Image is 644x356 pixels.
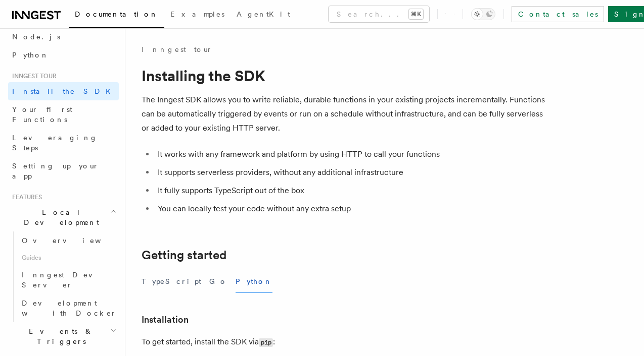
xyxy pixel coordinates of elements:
[471,8,495,20] button: Toggle dark mode
[22,236,126,245] span: Overview
[142,313,189,327] a: Installation
[8,326,110,346] span: Events & Triggers
[155,202,546,216] li: You can locally test your code without any extra setup
[409,9,423,19] kbd: ⌘K
[75,10,158,18] span: Documentation
[142,44,212,54] a: Inngest tour
[142,248,226,262] a: Getting started
[8,207,110,227] span: Local Development
[259,338,273,347] code: pip
[170,10,224,18] span: Examples
[8,82,119,100] a: Install the SDK
[12,105,72,124] span: Your first Functions
[8,129,119,157] a: Leveraging Steps
[8,231,119,322] div: Local Development
[22,299,117,317] span: Development with Docker
[231,3,296,27] a: AgentKit
[155,184,546,198] li: It fully supports TypeScript out of the box
[512,6,604,22] a: Contact sales
[12,162,99,180] span: Setting up your app
[8,157,119,185] a: Setting up your app
[22,271,108,289] span: Inngest Dev Server
[18,266,119,294] a: Inngest Dev Server
[155,147,546,161] li: It works with any framework and platform by using HTTP to call your functions
[329,6,429,22] button: Search...⌘K
[18,231,119,250] a: Overview
[8,72,57,80] span: Inngest tour
[12,87,117,95] span: Install the SDK
[8,28,119,46] a: Node.js
[8,46,119,64] a: Python
[18,250,119,266] span: Guides
[69,3,164,28] a: Documentation
[8,322,119,350] button: Events & Triggers
[8,203,119,231] button: Local Development
[142,270,201,293] button: TypeScript
[237,10,290,18] span: AgentKit
[236,270,272,293] button: Python
[164,3,231,27] a: Examples
[12,134,98,152] span: Leveraging Steps
[12,33,60,41] span: Node.js
[209,270,227,293] button: Go
[8,100,119,129] a: Your first Functions
[8,193,42,201] span: Features
[142,93,546,135] p: The Inngest SDK allows you to write reliable, durable functions in your existing projects increme...
[142,67,546,85] h1: Installing the SDK
[18,294,119,322] a: Development with Docker
[155,165,546,180] li: It supports serverless providers, without any additional infrastructure
[12,51,49,59] span: Python
[142,335,546,349] p: To get started, install the SDK via :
